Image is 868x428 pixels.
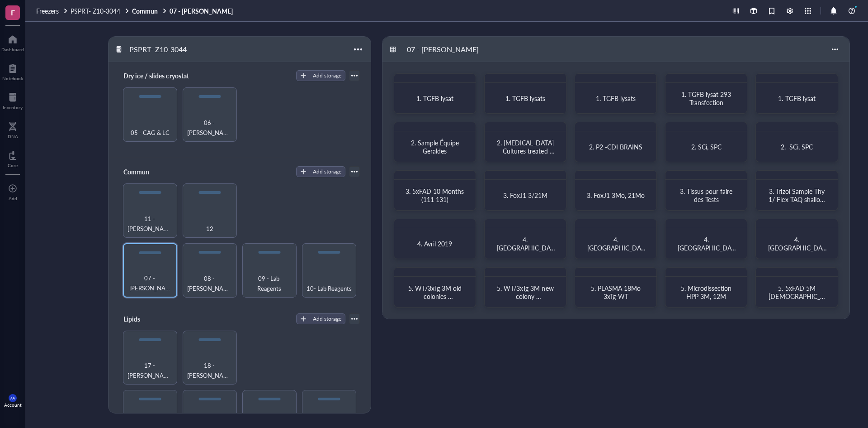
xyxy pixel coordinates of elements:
[416,94,453,103] span: 1. TGFB lysat
[691,142,722,151] span: 2. SCi, SPC
[417,239,452,248] span: 4. Avril 2019
[596,94,636,103] span: 1. TGFB lysats
[781,142,813,151] span: 2. SCi, SPC
[296,313,345,324] button: Add storage
[681,284,733,301] span: 5. Microdissection HPP 3M, 12M
[132,7,235,15] a: Commun07 - [PERSON_NAME]
[119,165,174,178] div: Commun
[71,7,130,15] a: PSPRT- Z10-3044
[591,284,642,301] span: 5. PLASMA 18Mo 3xTg-WT
[187,118,233,138] span: 06 - [PERSON_NAME]
[2,61,23,81] a: Notebook
[313,168,341,176] div: Add storage
[206,224,213,234] span: 12
[313,72,341,80] div: Add storage
[246,274,292,293] span: 09 - Lab Reagents
[403,42,483,57] div: 07 - [PERSON_NAME]
[678,235,736,260] span: 4. [GEOGRAPHIC_DATA]
[497,235,555,260] span: 4. [GEOGRAPHIC_DATA]
[768,235,826,260] span: 4. [GEOGRAPHIC_DATA]
[2,76,23,81] div: Notebook
[313,315,341,323] div: Add storage
[406,187,466,204] span: 3. 5xFAD 10 Months (111 131)
[8,163,18,168] div: Core
[71,6,120,15] span: PSPRT- Z10-3044
[127,214,173,234] span: 11 - [PERSON_NAME]
[296,166,345,177] button: Add storage
[36,7,69,15] a: Freezers
[125,42,191,57] div: PSPRT- Z10-3044
[36,6,59,15] span: Freezers
[1,47,24,52] div: Dashboard
[10,396,15,400] span: AA
[587,235,646,260] span: 4. [GEOGRAPHIC_DATA]
[411,138,461,155] span: 2. Sample Équipe Geraldes
[119,313,174,325] div: Lipids
[497,284,555,309] span: 5. WT/3xTg 3M new colony microdissection A/2
[187,361,233,380] span: 18 - [PERSON_NAME]
[131,128,170,138] span: 05 - CAG & LC
[127,273,173,293] span: 07 - [PERSON_NAME]
[503,191,547,200] span: 3. FoxJ1 3/21M
[505,94,545,103] span: 1. TGFB lysats
[296,70,345,81] button: Add storage
[589,142,642,151] span: 2. P2 -CDI BRAINS
[497,138,555,164] span: 2. [MEDICAL_DATA] Cultures treated DMSO/SCDi 3d, 5d
[11,7,15,18] span: F
[8,119,18,139] a: DNA
[587,191,645,200] span: 3. FoxJ1 3Mo, 21Mo
[4,402,22,408] div: Account
[119,69,193,82] div: Dry ice / slides cryostat
[127,361,173,380] span: 17 - [PERSON_NAME] et [PERSON_NAME]
[680,187,734,204] span: 3. Tissus pour faire des Tests
[3,105,23,110] div: Inventory
[778,94,815,103] span: 1. TGFB lysat
[408,284,463,309] span: 5. WT/3xTg 3M old colonies microdissection
[8,134,18,139] div: DNA
[3,90,23,110] a: Inventory
[769,284,825,309] span: 5. 5xFAD 5M [DEMOGRAPHIC_DATA]
[1,32,24,52] a: Dashboard
[8,148,18,168] a: Core
[187,274,233,293] span: 08 - [PERSON_NAME] et Fed
[681,90,733,107] span: 1. TGFB lysat 293 Transfection
[307,284,352,293] span: 10- Lab Reagents
[9,196,17,201] div: Add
